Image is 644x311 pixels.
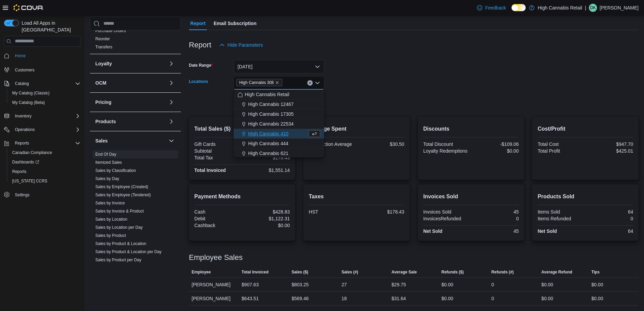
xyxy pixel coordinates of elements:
[242,294,259,303] div: $643.51
[167,137,175,145] button: Sales
[95,28,126,34] span: Purchase Orders
[4,48,80,217] nav: Complex example
[95,257,141,263] span: Sales by Product per Day
[12,191,32,199] a: Settings
[95,225,143,230] span: Sales by Location per Day
[15,127,35,132] span: Operations
[538,4,582,12] p: High Cannabis Retail
[15,81,29,86] span: Catalog
[95,44,112,50] span: Transfers
[217,38,266,52] button: Hide Parameters
[442,269,464,275] span: Refunds ($)
[95,201,125,205] a: Sales by Invoice
[12,191,80,199] span: Settings
[243,216,290,221] div: $1,122.31
[236,79,282,86] span: High Cannabis 308
[239,79,274,86] span: High Cannabis 308
[423,193,519,201] h2: Invoices Sold
[1,51,83,61] button: Home
[189,63,213,68] label: Date Range
[194,168,226,173] strong: Total Invoiced
[243,223,290,228] div: $0.00
[95,99,111,106] h3: Pricing
[492,269,514,275] span: Refunds (#)
[291,281,309,289] div: $803.25
[1,65,83,74] button: Customers
[192,269,211,275] span: Employee
[95,233,126,238] a: Sales by Product
[587,216,633,221] div: 0
[358,141,404,147] div: $30.50
[95,258,141,262] a: Sales by Product per Day
[541,281,553,289] div: $0.00
[358,209,404,215] div: $178.43
[234,139,324,149] button: High Cannabis 444
[234,109,324,119] button: High Cannabis 17305
[95,241,146,246] span: Sales by Product & Location
[189,278,239,291] div: [PERSON_NAME]
[7,157,83,167] a: Dashboards
[12,51,80,60] span: Home
[194,148,241,154] div: Subtotal
[9,158,80,166] span: Dashboards
[15,192,29,198] span: Settings
[248,140,288,147] span: High Cannabis 444
[234,90,324,99] button: High Cannabis Retail
[243,155,290,160] div: $178.43
[472,148,519,154] div: $0.00
[248,111,294,117] span: High Cannabis 17305
[167,98,175,106] button: Pricing
[538,148,584,154] div: Total Profit
[95,184,148,190] span: Sales by Employee (Created)
[194,216,241,221] div: Debit
[95,176,119,181] a: Sales by Day
[95,60,112,67] h3: Loyalty
[587,209,633,215] div: 64
[291,269,308,275] span: Sales ($)
[600,4,639,12] p: [PERSON_NAME]
[591,281,603,289] div: $0.00
[12,150,52,155] span: Canadian Compliance
[15,67,34,73] span: Customers
[541,269,572,275] span: Average Refund
[12,65,80,74] span: Customers
[194,209,241,215] div: Cash
[95,152,116,157] a: End Of Day
[95,152,116,157] span: End Of Day
[243,209,290,215] div: $428.83
[95,160,122,165] span: Itemized Sales
[9,149,80,157] span: Canadian Compliance
[291,294,309,303] div: $569.46
[1,190,83,200] button: Settings
[12,169,26,174] span: Reports
[492,294,494,303] div: 0
[7,167,83,176] button: Reports
[538,141,584,147] div: Total Cost
[12,52,28,60] a: Home
[19,20,80,33] span: Load All Apps in [GEOGRAPHIC_DATA]
[591,269,599,275] span: Tips
[167,79,175,87] button: OCM
[12,159,39,165] span: Dashboards
[538,228,557,234] strong: Net Sold
[587,228,633,234] div: 64
[1,111,83,121] button: Inventory
[7,176,83,186] button: [US_STATE] CCRS
[95,37,110,41] a: Reorder
[9,149,55,157] a: Canadian Compliance
[472,209,519,215] div: 45
[9,98,80,107] span: My Catalog (Beta)
[95,36,110,42] span: Reorder
[7,98,83,107] button: My Catalog (Beta)
[12,178,47,184] span: [US_STATE] CCRS
[95,118,166,125] button: Products
[189,41,211,49] h3: Report
[245,91,289,98] span: High Cannabis Retail
[1,138,83,148] button: Reports
[95,168,136,173] a: Sales by Classification
[12,112,80,120] span: Inventory
[485,4,506,11] span: Feedback
[587,141,633,147] div: $947.70
[511,4,526,11] input: Dark Mode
